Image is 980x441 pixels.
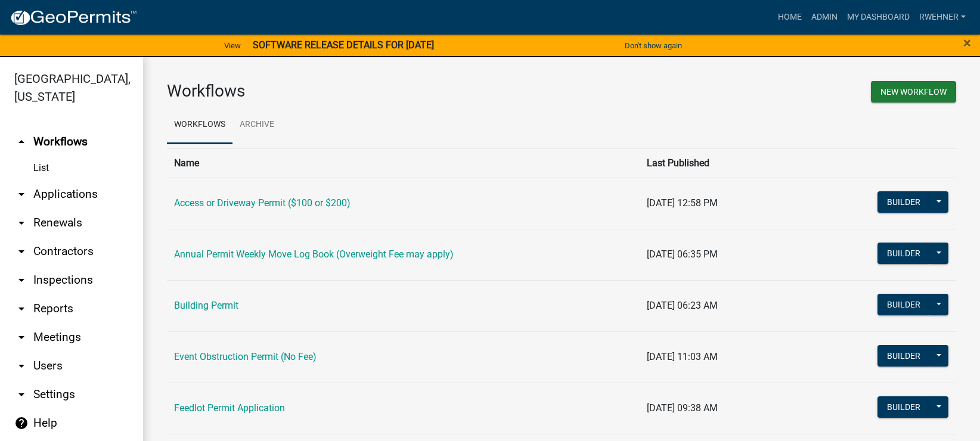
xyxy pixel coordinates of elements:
i: arrow_drop_down [14,273,29,287]
i: arrow_drop_up [14,135,29,149]
a: My Dashboard [842,6,914,29]
button: New Workflow [871,81,956,103]
i: arrow_drop_down [14,330,29,344]
button: Builder [877,396,930,418]
button: Close [963,36,971,50]
a: View [219,36,246,55]
a: Annual Permit Weekly Move Log Book (Overweight Fee may apply) [174,249,454,260]
span: [DATE] 09:38 AM [647,402,718,414]
i: arrow_drop_down [14,302,29,316]
i: arrow_drop_down [14,387,29,402]
a: Building Permit [174,300,238,311]
a: Access or Driveway Permit ($100 or $200) [174,197,351,209]
a: Home [773,6,807,29]
th: Last Published [640,148,842,178]
span: × [963,35,971,51]
th: Name [167,148,640,178]
button: Builder [877,345,930,367]
a: Archive [232,106,281,144]
span: [DATE] 06:35 PM [647,249,718,260]
a: rwehner [914,6,970,29]
i: arrow_drop_down [14,359,29,373]
span: [DATE] 06:23 AM [647,300,718,311]
i: arrow_drop_down [14,216,29,230]
span: [DATE] 12:58 PM [647,197,718,209]
span: [DATE] 11:03 AM [647,351,718,362]
i: arrow_drop_down [14,187,29,201]
a: Feedlot Permit Application [174,402,285,414]
button: Builder [877,191,930,213]
i: help [14,416,29,430]
h3: Workflows [167,81,553,101]
button: Builder [877,294,930,315]
a: Event Obstruction Permit (No Fee) [174,351,317,362]
strong: SOFTWARE RELEASE DETAILS FOR [DATE] [253,39,434,51]
i: arrow_drop_down [14,244,29,259]
button: Builder [877,243,930,264]
button: Don't show again [620,36,687,55]
a: Admin [807,6,842,29]
a: Workflows [167,106,232,144]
